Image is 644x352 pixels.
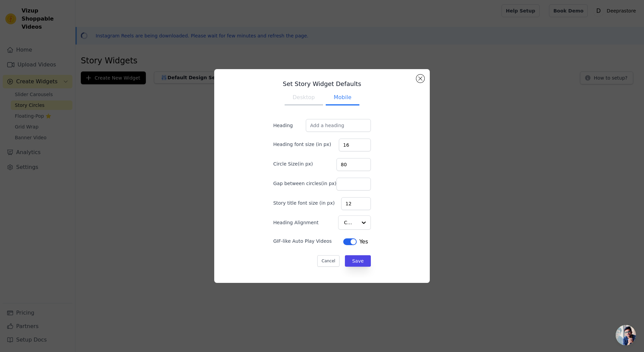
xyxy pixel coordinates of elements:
[273,122,306,129] label: Heading
[262,80,382,88] h3: Set Story Widget Defaults
[273,200,334,206] label: Story title font size (in px)
[285,91,323,106] button: Desktop
[416,75,424,83] button: Close modal
[326,91,359,106] button: Mobile
[616,325,636,345] a: Open chat
[317,255,340,267] button: Cancel
[359,238,368,246] span: Yes
[273,180,336,187] label: Gap between circles(in px)
[273,141,331,148] label: Heading font size (in px)
[345,255,371,267] button: Save
[273,219,320,226] label: Heading Alignment
[273,160,313,167] label: Circle Size(in px)
[306,119,371,132] input: Add a heading
[273,238,332,244] label: GIF-like Auto Play Videos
